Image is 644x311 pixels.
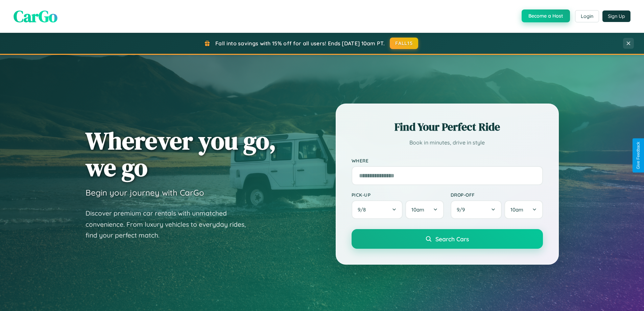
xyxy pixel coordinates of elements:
[451,192,543,198] label: Drop-off
[352,192,444,198] label: Pick-up
[352,158,543,163] label: Where
[451,200,502,219] button: 9/9
[352,138,543,148] p: Book in minutes, drive in style
[86,127,276,181] h1: Wherever you go, we go
[86,208,255,241] p: Discover premium car rentals with unmatched convenience. From luxury vehicles to everyday rides, ...
[14,5,57,27] span: CarGo
[358,206,369,213] span: 9 / 8
[352,229,543,249] button: Search Cars
[390,38,418,49] button: FALL15
[457,206,468,213] span: 9 / 9
[352,200,403,219] button: 9/8
[435,235,469,243] span: Search Cars
[215,40,385,47] span: Fall into savings with 15% off for all users! Ends [DATE] 10am PT.
[510,206,523,213] span: 10am
[86,187,204,198] h3: Begin your journey with CarGo
[602,10,630,22] button: Sign Up
[504,200,543,219] button: 10am
[575,10,599,22] button: Login
[405,200,444,219] button: 10am
[411,206,424,213] span: 10am
[636,142,641,169] div: Give Feedback
[352,119,543,134] h2: Find Your Perfect Ride
[522,9,570,22] button: Become a Host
